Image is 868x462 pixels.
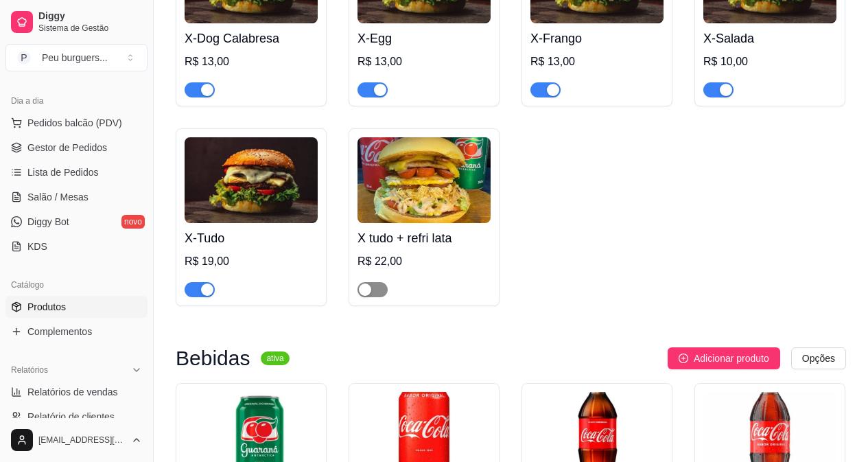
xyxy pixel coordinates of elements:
[5,211,148,233] a: Diggy Botnovo
[5,424,148,457] button: [EMAIL_ADDRESS][DOMAIN_NAME]
[42,51,108,65] div: Peu burguers ...
[27,410,115,424] span: Relatório de clientes
[5,381,148,403] a: Relatórios de vendas
[5,235,148,257] a: KDS
[5,186,148,208] a: Salão / Mesas
[5,406,148,428] a: Relatório de clientes
[5,274,148,296] div: Catálogo
[791,347,846,369] button: Opções
[11,365,48,376] span: Relatórios
[5,90,148,112] div: Dia a dia
[5,112,148,134] button: Pedidos balcão (PDV)
[185,253,318,270] div: R$ 19,00
[38,435,126,446] span: [EMAIL_ADDRESS][DOMAIN_NAME]
[38,23,142,34] span: Sistema de Gestão
[694,351,769,366] span: Adicionar produto
[357,229,491,248] h4: X tudo + refri lata
[5,161,148,183] a: Lista de Pedidos
[357,253,491,270] div: R$ 22,00
[802,351,835,366] span: Opções
[703,54,836,70] div: R$ 10,00
[679,354,688,363] span: plus-circle
[5,296,148,318] a: Produtos
[357,54,491,70] div: R$ 13,00
[27,215,69,229] span: Diggy Bot
[27,385,118,399] span: Relatórios de vendas
[185,137,318,223] img: product-image
[5,321,148,343] a: Complementos
[27,116,122,130] span: Pedidos balcão (PDV)
[530,54,664,70] div: R$ 13,00
[27,325,92,338] span: Complementos
[357,29,491,48] h4: X-Egg
[357,137,491,223] img: product-image
[27,190,89,204] span: Salão / Mesas
[185,54,318,70] div: R$ 13,00
[27,165,99,179] span: Lista de Pedidos
[185,229,318,248] h4: X-Tudo
[38,10,142,23] span: Diggy
[5,44,148,71] button: Select a team
[17,51,31,65] span: P
[27,240,47,253] span: KDS
[5,5,148,38] a: DiggySistema de Gestão
[185,29,318,48] h4: X-Dog Calabresa
[703,29,836,48] h4: X-Salada
[27,300,66,314] span: Produtos
[176,350,250,367] h3: Bebidas
[530,29,664,48] h4: X-Frango
[5,137,148,159] a: Gestor de Pedidos
[261,351,289,365] sup: ativa
[668,347,780,369] button: Adicionar produto
[27,141,107,154] span: Gestor de Pedidos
